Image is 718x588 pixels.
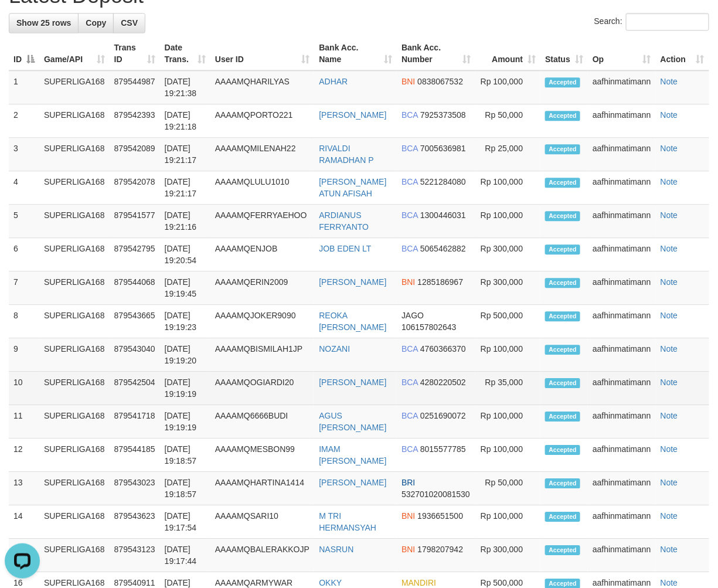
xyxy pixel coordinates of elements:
[9,271,39,305] td: 7
[545,445,580,455] span: Accepted
[545,512,580,522] span: Accepted
[545,144,580,154] span: Accepted
[39,271,110,305] td: SUPERLIGA168
[86,18,106,28] span: Copy
[401,277,415,287] span: BNI
[661,411,678,420] a: Note
[420,144,466,153] span: Copy 7005636981 to clipboard
[110,171,160,205] td: 879542078
[210,305,315,338] td: AAAAMQJOKER9090
[5,5,40,40] button: Open LiveChat chat widget
[661,77,678,86] a: Note
[9,37,39,70] th: ID: activate to sort column descending
[9,439,39,472] td: 12
[319,110,386,120] a: [PERSON_NAME]
[210,439,315,472] td: AAAAMQMESBON99
[319,478,386,487] a: [PERSON_NAME]
[588,138,656,171] td: aafhinmatimann
[475,205,540,238] td: Rp 100,000
[9,104,39,138] td: 2
[401,322,456,332] span: Copy 106157802643 to clipboard
[110,138,160,171] td: 879542089
[39,305,110,338] td: SUPERLIGA168
[661,344,678,354] a: Note
[9,405,39,439] td: 11
[160,505,210,539] td: [DATE] 19:17:54
[545,478,580,488] span: Accepted
[475,305,540,338] td: Rp 500,000
[110,338,160,372] td: 879543040
[475,70,540,104] td: Rp 100,000
[160,472,210,505] td: [DATE] 19:18:57
[401,444,418,454] span: BCA
[588,171,656,205] td: aafhinmatimann
[401,490,470,499] span: Copy 532701020081530 to clipboard
[9,372,39,405] td: 10
[39,439,110,472] td: SUPERLIGA168
[210,472,315,505] td: AAAAMQHARTINA1414
[475,405,540,439] td: Rp 100,000
[160,439,210,472] td: [DATE] 19:18:57
[39,104,110,138] td: SUPERLIGA168
[9,138,39,171] td: 3
[160,70,210,104] td: [DATE] 19:21:38
[210,171,315,205] td: AAAAMQLULU1010
[160,405,210,439] td: [DATE] 19:19:19
[9,505,39,539] td: 14
[9,205,39,238] td: 5
[588,372,656,405] td: aafhinmatimann
[545,545,580,555] span: Accepted
[210,505,315,539] td: AAAAMQSARI10
[401,144,418,153] span: BCA
[661,444,678,454] a: Note
[594,13,709,30] label: Search:
[39,138,110,171] td: SUPERLIGA168
[113,13,145,33] a: CSV
[545,378,580,388] span: Accepted
[110,205,160,238] td: 879541577
[401,311,424,320] span: JAGO
[661,277,678,287] a: Note
[210,205,315,238] td: AAAAMQFERRYAEHOO
[210,338,315,372] td: AAAAMQBISMILAH1JP
[314,37,397,70] th: Bank Acc. Name: activate to sort column ascending
[110,104,160,138] td: 879542393
[210,271,315,305] td: AAAAMQERIN2009
[545,211,580,221] span: Accepted
[475,539,540,572] td: Rp 300,000
[588,271,656,305] td: aafhinmatimann
[545,77,580,87] span: Accepted
[39,505,110,539] td: SUPERLIGA168
[475,505,540,539] td: Rp 100,000
[588,338,656,372] td: aafhinmatimann
[401,110,418,120] span: BCA
[121,18,138,28] span: CSV
[319,277,386,287] a: [PERSON_NAME]
[661,144,678,153] a: Note
[545,111,580,121] span: Accepted
[417,545,463,554] span: Copy 1798207942 to clipboard
[110,305,160,338] td: 879543665
[588,405,656,439] td: aafhinmatimann
[661,244,678,253] a: Note
[545,311,580,321] span: Accepted
[397,37,475,70] th: Bank Acc. Number: activate to sort column ascending
[661,210,678,220] a: Note
[9,70,39,104] td: 1
[401,578,436,587] span: MANDIRI
[39,70,110,104] td: SUPERLIGA168
[588,238,656,271] td: aafhinmatimann
[475,372,540,405] td: Rp 35,000
[475,238,540,271] td: Rp 300,000
[588,439,656,472] td: aafhinmatimann
[588,539,656,572] td: aafhinmatimann
[661,311,678,320] a: Note
[661,478,678,487] a: Note
[588,37,656,70] th: Op: activate to sort column ascending
[661,578,678,587] a: Note
[110,505,160,539] td: 879543623
[9,13,79,33] a: Show 25 rows
[39,205,110,238] td: SUPERLIGA168
[160,305,210,338] td: [DATE] 19:19:23
[588,305,656,338] td: aafhinmatimann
